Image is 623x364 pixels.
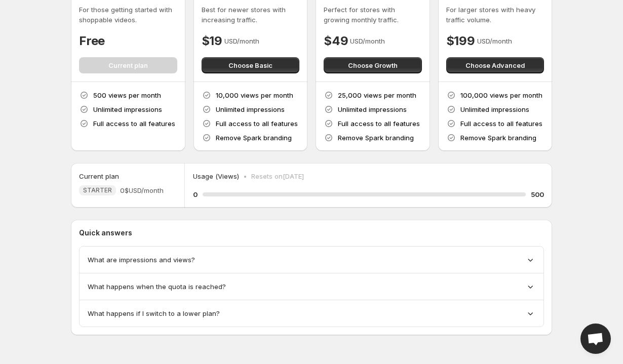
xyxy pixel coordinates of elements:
span: Choose Growth [348,60,398,70]
span: What happens if I switch to a lower plan? [88,308,220,318]
p: USD/month [224,36,259,46]
h5: 500 [531,189,544,199]
p: Unlimited impressions [216,104,285,114]
p: Unlimited impressions [93,104,162,114]
p: Unlimited impressions [460,104,529,114]
span: Choose Advanced [465,60,525,70]
h4: Free [79,33,105,49]
p: For larger stores with heavy traffic volume. [446,5,544,25]
p: • [243,171,247,181]
button: Choose Basic [202,57,300,73]
h4: $19 [202,33,222,49]
p: For those getting started with shoppable videos. [79,5,177,25]
p: Full access to all features [216,118,298,129]
p: USD/month [477,36,512,46]
p: Best for newer stores with increasing traffic. [202,5,300,25]
p: 25,000 views per month [338,90,416,100]
span: 0$ USD/month [120,185,164,195]
h4: $199 [446,33,475,49]
p: 10,000 views per month [216,90,293,100]
span: Choose Basic [228,60,272,70]
p: USD/month [350,36,385,46]
p: Resets on [DATE] [251,171,304,181]
p: Quick answers [79,228,544,238]
p: Remove Spark branding [338,133,414,143]
p: Full access to all features [460,118,542,129]
span: What happens when the quota is reached? [88,281,226,292]
p: Unlimited impressions [338,104,407,114]
button: Choose Advanced [446,57,544,73]
h5: 0 [193,189,198,199]
p: 500 views per month [93,90,161,100]
p: Full access to all features [93,118,175,129]
p: Remove Spark branding [216,133,292,143]
h5: Current plan [79,171,119,181]
span: STARTER [83,186,112,194]
h4: $49 [324,33,348,49]
div: Open chat [580,323,611,354]
span: What are impressions and views? [88,255,195,265]
p: Full access to all features [338,118,420,129]
p: Perfect for stores with growing monthly traffic. [324,5,422,25]
p: Remove Spark branding [460,133,536,143]
p: 100,000 views per month [460,90,542,100]
button: Choose Growth [324,57,422,73]
p: Usage (Views) [193,171,239,181]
